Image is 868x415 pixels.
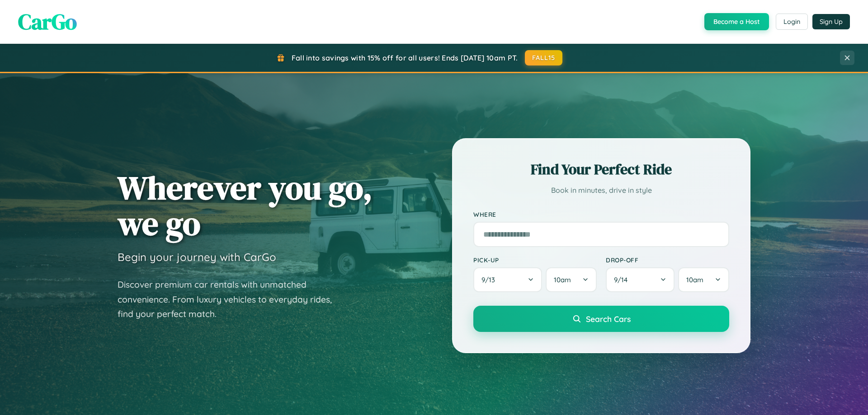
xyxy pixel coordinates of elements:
[473,159,729,179] h2: Find Your Perfect Ride
[554,275,571,284] span: 10am
[686,275,703,284] span: 10am
[812,14,850,29] button: Sign Up
[481,275,500,284] span: 9 / 13
[614,275,632,284] span: 9 / 14
[473,184,729,197] p: Book in minutes, drive in style
[586,314,631,324] span: Search Cars
[473,267,542,292] button: 9/13
[18,7,77,37] span: CarGo
[473,256,597,264] label: Pick-up
[704,13,769,30] button: Become a Host
[473,306,729,332] button: Search Cars
[546,267,597,292] button: 10am
[118,250,276,264] h3: Begin your journey with CarGo
[118,277,344,322] p: Discover premium car rentals with unmatched convenience. From luxury vehicles to everyday rides, ...
[473,210,729,218] label: Where
[776,14,808,30] button: Login
[606,267,675,292] button: 9/14
[525,50,563,65] button: FALL15
[606,256,729,264] label: Drop-off
[292,53,518,62] span: Fall into savings with 15% off for all users! Ends [DATE] 10am PT.
[678,267,729,292] button: 10am
[118,170,373,241] h1: Wherever you go, we go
